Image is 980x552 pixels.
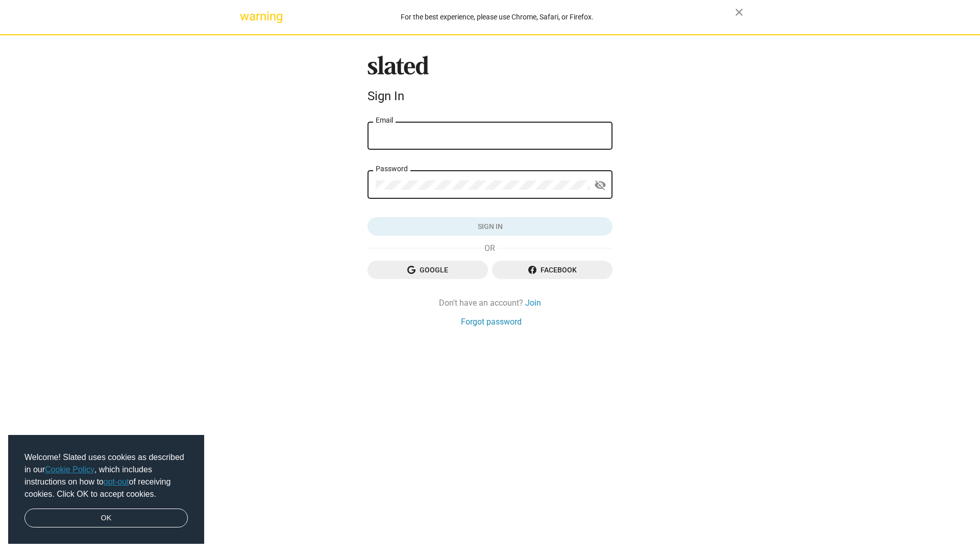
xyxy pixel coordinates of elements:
sl-branding: Sign In [367,56,612,108]
div: For the best experience, please use Chrome, Safari, or Firefox. [259,10,735,24]
mat-icon: warning [240,10,252,22]
span: Google [376,261,480,279]
mat-icon: visibility_off [594,177,606,193]
div: Sign In [367,89,612,103]
div: Don't have an account? [367,297,612,308]
button: Show password [590,175,610,196]
a: Forgot password [461,316,522,327]
mat-icon: close [733,6,745,18]
button: Facebook [492,261,612,279]
button: Google [367,261,488,279]
a: opt-out [104,477,129,486]
a: Cookie Policy [45,465,94,474]
span: Welcome! Slated uses cookies as described in our , which includes instructions on how to of recei... [24,451,188,500]
div: cookieconsent [8,435,204,544]
a: dismiss cookie message [24,509,188,528]
span: Facebook [500,261,604,279]
a: Join [525,297,541,308]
